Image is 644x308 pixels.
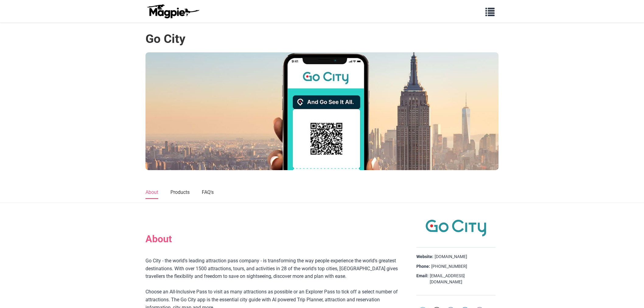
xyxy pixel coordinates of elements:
[416,264,430,270] strong: Phone:
[145,4,200,19] img: logo-ab69f6fb50320c5b225c76a69d11143b.png
[145,186,158,199] a: About
[416,254,433,260] strong: Website:
[416,273,429,279] strong: Email:
[435,254,467,260] a: [DOMAIN_NAME]
[202,186,214,199] a: FAQ's
[145,52,499,170] img: Go City banner
[416,264,495,270] div: [PHONE_NUMBER]
[425,218,486,238] img: Go City logo
[145,32,185,46] h1: Go City
[170,186,190,199] a: Products
[430,273,495,285] a: [EMAIL_ADDRESS][DOMAIN_NAME]
[145,233,401,245] h2: About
